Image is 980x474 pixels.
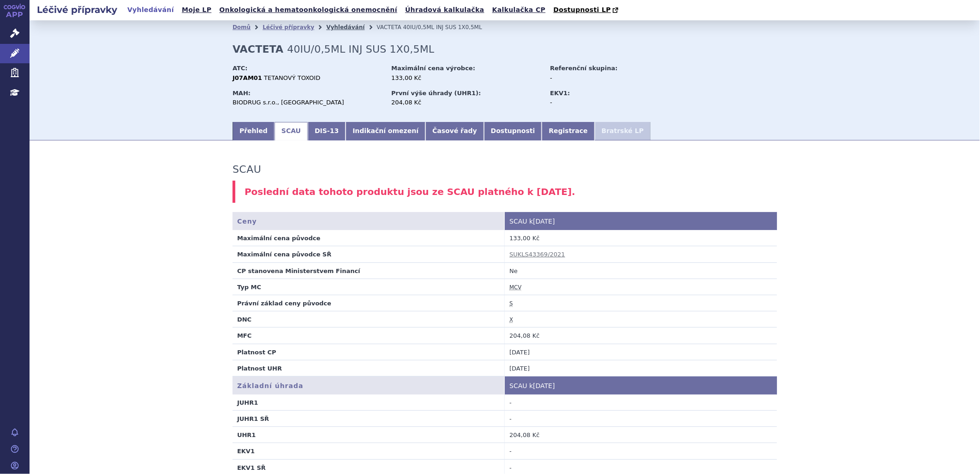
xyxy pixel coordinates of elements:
[275,122,308,140] a: SCAU
[233,164,261,176] h3: SCAU
[509,300,513,307] abbr: stanovena nebo změněna ve správním řízení podle zákona č. 48/1997 Sb. ve znění účinném od 1.1.2008
[505,212,777,230] th: SCAU k
[326,24,365,30] a: Vyhledávání
[30,3,125,16] h2: Léčivé přípravky
[264,74,320,81] span: TETANOVÝ TOXOID
[237,284,261,291] strong: Typ MC
[237,251,331,258] strong: Maximální cena původce SŘ
[237,300,331,307] strong: Právní základ ceny původce
[533,382,555,389] span: [DATE]
[237,464,266,471] strong: EKV1 SŘ
[237,399,258,406] strong: JUHR1
[233,74,262,81] strong: J07AM01
[216,4,400,16] a: Onkologická a hematoonkologická onemocnění
[233,181,777,203] div: Poslední data tohoto produktu jsou ze SCAU platného k [DATE].
[233,90,251,97] strong: MAH:
[505,344,777,360] td: [DATE]
[237,448,255,455] strong: EKV1
[346,122,425,140] a: Indikační omezení
[237,267,360,274] strong: CP stanovena Ministerstvem Financí
[233,43,283,55] strong: VACTETA
[391,74,541,82] div: 133,00 Kč
[553,6,611,13] span: Dostupnosti LP
[237,365,282,372] strong: Platnost UHR
[237,431,256,438] strong: UHR1
[391,65,475,72] strong: Maximální cena výrobce:
[550,74,654,82] div: -
[179,4,214,16] a: Moje LP
[402,4,487,16] a: Úhradová kalkulačka
[484,122,542,140] a: Dostupnosti
[308,122,346,140] a: DIS-13
[509,251,565,258] a: SUKLS43369/2021
[376,24,401,30] span: VACTETA
[233,122,275,140] a: Přehled
[505,262,777,279] td: Ne
[237,332,251,339] strong: MFC
[505,230,777,246] td: 133,00 Kč
[550,98,654,107] div: -
[287,43,434,55] span: 40IU/0,5ML INJ SUS 1X0,5ML
[263,24,314,30] a: Léčivé přípravky
[403,24,482,30] span: 40IU/0,5ML INJ SUS 1X0,5ML
[233,212,505,230] th: Ceny
[505,377,777,395] th: SCAU k
[542,122,594,140] a: Registrace
[391,98,541,107] div: 204,08 Kč
[125,4,177,16] a: Vyhledávání
[505,395,777,411] td: -
[237,415,269,422] strong: JUHR1 SŘ
[509,316,513,323] abbr: Ano
[237,316,251,323] strong: DNC
[550,65,617,72] strong: Referenční skupina:
[533,218,555,225] span: [DATE]
[233,377,505,395] th: Základní úhrada
[505,443,777,459] td: -
[237,349,276,356] strong: Platnost CP
[391,90,481,97] strong: První výše úhrady (UHR1):
[425,122,484,140] a: Časové řady
[490,4,549,16] a: Kalkulačka CP
[233,98,382,107] div: BIODRUG s.r.o., [GEOGRAPHIC_DATA]
[237,235,320,242] strong: Maximální cena původce
[505,411,777,427] td: -
[505,360,777,376] td: [DATE]
[550,90,570,97] strong: EKV1:
[233,65,248,72] strong: ATC:
[505,427,777,443] td: 204,08 Kč
[233,24,251,30] a: Domů
[509,284,521,291] abbr: maximální cena výrobce
[505,328,777,344] td: 204,08 Kč
[550,4,623,17] a: Dostupnosti LP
